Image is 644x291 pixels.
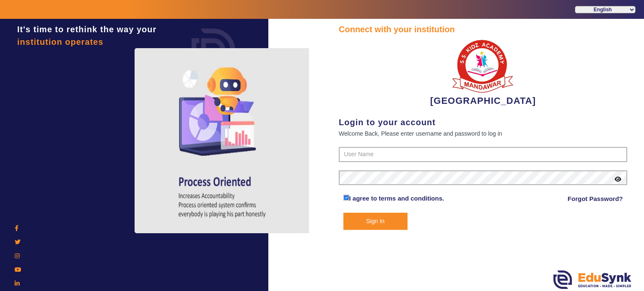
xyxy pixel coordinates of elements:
[339,129,627,139] div: Welcome Back, Please enter username and password to log in
[568,194,623,204] a: Forgot Password?
[135,48,311,233] img: login4.png
[339,116,627,129] div: Login to your account
[17,37,104,46] span: institution operates
[339,36,627,108] div: [GEOGRAPHIC_DATA]
[182,19,245,82] img: login.png
[17,25,156,34] span: It's time to rethink the way your
[349,195,444,202] a: I agree to terms and conditions.
[339,147,627,162] input: User Name
[452,36,514,94] img: b9104f0a-387a-4379-b368-ffa933cda262
[343,213,408,230] button: Sign In
[553,270,631,289] img: edusynk.png
[339,23,627,36] div: Connect with your institution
